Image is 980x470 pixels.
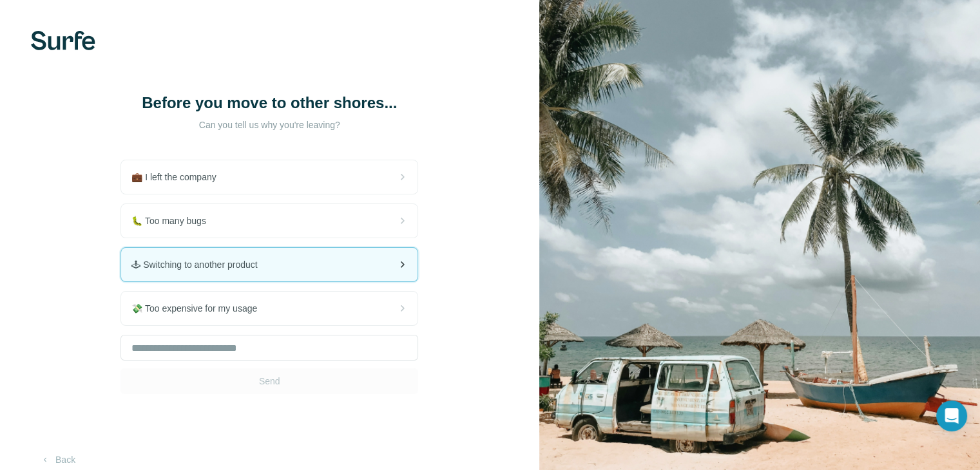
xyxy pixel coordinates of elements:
[131,214,216,227] span: 🐛 Too many bugs
[131,171,226,183] span: 💼 I left the company
[140,118,398,131] p: Can you tell us why you're leaving?
[140,93,398,113] h1: Before you move to other shores...
[131,302,267,315] span: 💸 Too expensive for my usage
[936,400,967,431] div: Open Intercom Messenger
[131,258,267,271] span: 🕹 Switching to another product
[31,31,95,50] img: Surfe's logo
